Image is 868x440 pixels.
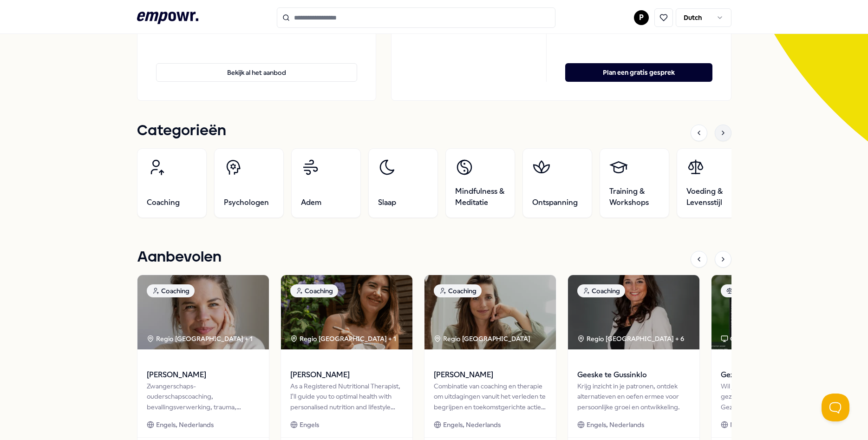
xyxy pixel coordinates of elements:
div: Combinatie van coaching en therapie om uitdagingen vanuit het verleden te begrijpen en toekomstge... [434,381,547,412]
span: Psychologen [224,197,269,208]
a: Voeding & Levensstijl [677,148,746,218]
div: Coaching [434,284,482,297]
h1: Categorieën [137,119,226,143]
span: Gezondheidscheck Compleet [721,369,834,381]
a: Training & Workshops [600,148,669,218]
span: Slaap [378,197,396,208]
span: Coaching [147,197,180,208]
div: Online [721,334,750,344]
div: Regio [GEOGRAPHIC_DATA] + 6 [577,334,684,344]
a: Psychologen [214,148,284,218]
button: Bekijk al het aanbod [156,63,358,82]
span: Adem [301,197,321,208]
span: Engels, Nederlands [587,420,644,430]
a: Mindfulness & Meditatie [445,148,515,218]
div: Wil je weten hoe het écht met je gezondheid gaat? De Gezondheidscheck meet 18 biomarkers voor een... [721,381,834,412]
img: package image [424,275,556,349]
button: Plan een gratis gesprek [565,63,712,82]
span: Geeske te Gussinklo [577,369,690,381]
div: Coaching [147,284,195,297]
span: Voeding & Levensstijl [686,186,737,208]
div: Zwangerschaps- ouderschapscoaching, bevallingsverwerking, trauma, (prik)angst & stresscoaching. [147,381,260,412]
div: Voeding & Levensstijl [721,284,804,297]
a: Ontspanning [522,148,592,218]
div: Krijg inzicht in je patronen, ontdek alternatieven en oefen ermee voor persoonlijke groei en ontw... [577,381,690,412]
span: [PERSON_NAME] [434,369,547,381]
a: Bekijk al het aanbod [156,48,358,82]
span: [PERSON_NAME] [290,369,403,381]
span: Engels, Nederlands [443,420,501,430]
input: Search for products, categories or subcategories [277,7,555,28]
a: Adem [291,148,361,218]
iframe: Help Scout Beacon - Open [822,394,849,421]
a: Slaap [368,148,438,218]
img: package image [568,275,699,349]
button: P [634,10,649,25]
span: Nederlands [730,420,765,430]
span: [PERSON_NAME] [147,369,260,381]
div: Regio [GEOGRAPHIC_DATA] + 1 [290,334,396,344]
span: Mindfulness & Meditatie [455,186,505,208]
div: Coaching [577,284,625,297]
span: Ontspanning [532,197,578,208]
div: Regio [GEOGRAPHIC_DATA] + 1 [147,334,253,344]
div: Coaching [290,284,338,297]
a: Coaching [137,148,207,218]
img: package image [281,275,412,349]
h1: Aanbevolen [137,246,222,269]
div: Regio [GEOGRAPHIC_DATA] [434,334,532,344]
div: As a Registered Nutritional Therapist, I'll guide you to optimal health with personalised nutriti... [290,381,403,412]
span: Engels, Nederlands [156,420,214,430]
img: package image [137,275,269,349]
span: Training & Workshops [609,186,659,208]
span: Engels [300,420,319,430]
img: package image [711,275,843,349]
